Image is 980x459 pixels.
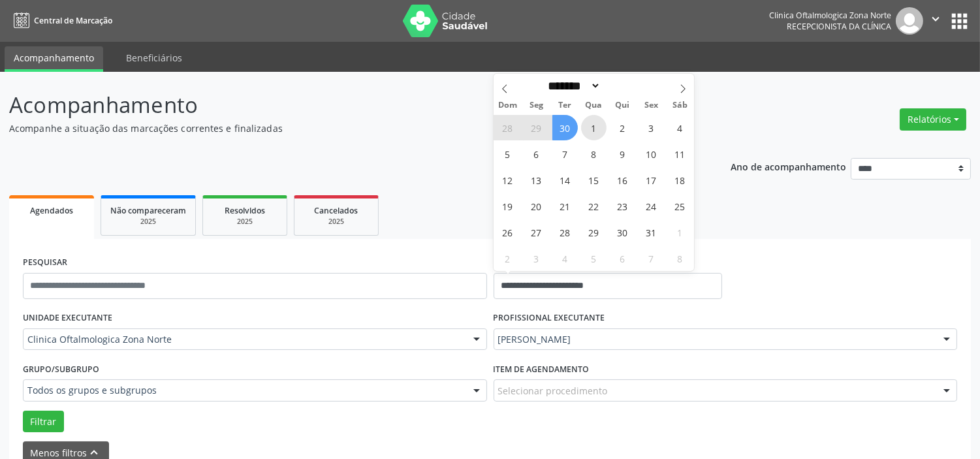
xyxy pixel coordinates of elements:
span: Novembro 8, 2025 [667,245,693,271]
img: img [896,7,923,35]
span: Outubro 25, 2025 [667,193,693,219]
span: Cancelados [315,205,358,216]
span: Outubro 9, 2025 [610,141,635,166]
span: Não compareceram [110,205,186,216]
span: Novembro 2, 2025 [495,245,520,271]
p: Ano de acompanhamento [731,158,846,174]
span: Recepcionista da clínica [787,21,891,32]
div: 2025 [110,217,186,227]
span: Outubro 15, 2025 [581,167,607,193]
span: Clinica Oftalmologica Zona Norte [27,333,460,346]
span: Outubro 11, 2025 [667,141,693,166]
button: Filtrar [23,411,64,433]
span: Outubro 18, 2025 [667,167,693,193]
span: Novembro 6, 2025 [610,245,635,271]
span: Seg [522,101,551,110]
span: Setembro 30, 2025 [552,115,578,140]
span: Outubro 27, 2025 [524,219,549,245]
span: Novembro 1, 2025 [667,219,693,245]
span: Sex [637,101,665,110]
span: Outubro 24, 2025 [639,193,664,219]
input: Year [601,79,644,93]
span: Outubro 21, 2025 [552,193,578,219]
span: Dom [494,101,522,110]
span: Outubro 2, 2025 [610,115,635,140]
span: Outubro 7, 2025 [552,141,578,166]
label: PESQUISAR [23,253,67,273]
span: Outubro 3, 2025 [639,115,664,140]
span: Novembro 7, 2025 [639,245,664,271]
span: Outubro 8, 2025 [581,141,607,166]
span: Outubro 26, 2025 [495,219,520,245]
span: [PERSON_NAME] [498,333,931,346]
p: Acompanhamento [9,89,682,121]
span: Qua [580,101,609,110]
button: Relatórios [900,108,966,131]
div: Clinica Oftalmologica Zona Norte [769,10,891,21]
span: Outubro 1, 2025 [581,115,607,140]
span: Novembro 5, 2025 [581,245,607,271]
label: Item de agendamento [494,359,590,379]
span: Outubro 31, 2025 [639,219,664,245]
p: Acompanhe a situação das marcações correntes e finalizadas [9,121,682,135]
a: Central de Marcação [9,10,112,31]
span: Outubro 28, 2025 [552,219,578,245]
span: Outubro 14, 2025 [552,167,578,193]
span: Central de Marcação [34,15,112,26]
span: Novembro 3, 2025 [524,245,549,271]
div: 2025 [212,217,277,227]
span: Ter [551,101,580,110]
label: PROFISSIONAL EXECUTANTE [494,308,605,328]
span: Resolvidos [225,205,265,216]
span: Todos os grupos e subgrupos [27,384,460,397]
span: Novembro 4, 2025 [552,245,578,271]
span: Outubro 30, 2025 [610,219,635,245]
span: Outubro 4, 2025 [667,115,693,140]
span: Outubro 12, 2025 [495,167,520,193]
div: 2025 [304,217,369,227]
span: Outubro 17, 2025 [639,167,664,193]
span: Setembro 28, 2025 [495,115,520,140]
i:  [928,12,943,26]
select: Month [544,79,601,93]
a: Acompanhamento [5,46,103,72]
span: Outubro 22, 2025 [581,193,607,219]
span: Outubro 29, 2025 [581,219,607,245]
span: Outubro 13, 2025 [524,167,549,193]
span: Outubro 6, 2025 [524,141,549,166]
span: Setembro 29, 2025 [524,115,549,140]
span: Qui [608,101,637,110]
span: Outubro 10, 2025 [639,141,664,166]
label: Grupo/Subgrupo [23,359,99,379]
span: Outubro 23, 2025 [610,193,635,219]
span: Sáb [665,101,694,110]
span: Outubro 19, 2025 [495,193,520,219]
label: UNIDADE EXECUTANTE [23,308,112,328]
span: Outubro 20, 2025 [524,193,549,219]
span: Outubro 16, 2025 [610,167,635,193]
button:  [923,7,948,35]
span: Outubro 5, 2025 [495,141,520,166]
span: Agendados [30,205,73,216]
span: Selecionar procedimento [498,384,608,398]
a: Beneficiários [117,46,191,69]
button: apps [948,10,971,33]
